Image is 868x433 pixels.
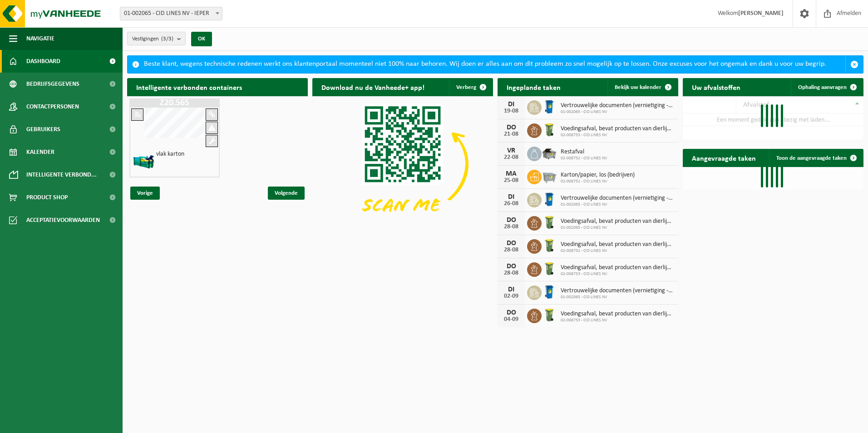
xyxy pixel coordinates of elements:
[26,95,79,118] span: Contactpersonen
[502,124,520,131] div: DO
[502,147,520,154] div: VR
[132,32,173,46] span: Vestigingen
[502,240,520,247] div: DO
[502,224,520,230] div: 28-08
[127,78,308,96] h2: Intelligente verbonden containers
[615,84,661,90] span: Bekijk uw kalender
[26,27,54,50] span: Navigatie
[498,78,570,96] h2: Ingeplande taken
[449,78,492,96] button: Verberg
[26,141,54,163] span: Kalender
[738,10,784,17] strong: [PERSON_NAME]
[542,215,557,230] img: WB-0140-HPE-GN-50
[561,109,674,115] span: 01-002065 - CID LINES NV
[502,193,520,201] div: DI
[561,271,674,277] span: 02-008753 - CID LINES NV
[502,263,520,270] div: DO
[561,241,674,248] span: Voedingsafval, bevat producten van dierlijke oorsprong, onverpakt, categorie 3
[502,177,520,184] div: 25-08
[683,149,765,167] h2: Aangevraagde taken
[502,201,520,207] div: 26-08
[312,96,493,232] img: Download de VHEPlus App
[561,295,674,300] span: 01-002065 - CID LINES NV
[502,286,520,293] div: DI
[120,7,222,20] span: 01-002065 - CID LINES NV - IEPER
[144,56,845,73] div: Beste klant, wegens technische redenen werkt ons klantenportaal momenteel niet 100% naar behoren....
[607,78,677,96] a: Bekijk uw kalender
[502,101,520,108] div: DI
[502,131,520,138] div: 21-08
[542,307,557,323] img: WB-0140-HPE-GN-50
[26,209,100,231] span: Acceptatievoorwaarden
[542,261,557,276] img: WB-0140-HPE-GN-50
[502,270,520,276] div: 28-08
[268,187,305,200] span: Volgende
[561,202,674,207] span: 01-002065 - CID LINES NV
[502,170,520,177] div: MA
[561,148,607,156] span: Restafval
[561,156,607,161] span: 02-008752 - CID LINES NV
[791,78,863,96] a: Ophaling aanvragen
[776,155,847,161] span: Toon de aangevraagde taken
[683,78,750,96] h2: Uw afvalstoffen
[561,102,674,109] span: Vertrouwelijke documenten (vernietiging - recyclage)
[798,84,847,90] span: Ophaling aanvragen
[133,150,155,173] img: HK-XZ-20-GN-12
[156,151,184,157] h4: vlak karton
[502,154,520,161] div: 22-08
[561,133,674,138] span: 02-008753 - CID LINES NV
[769,149,863,167] a: Toon de aangevraagde taken
[561,125,674,133] span: Voedingsafval, bevat producten van dierlijke oorsprong, onverpakt, categorie 3
[26,73,79,95] span: Bedrijfsgegevens
[542,284,557,300] img: WB-0240-HPE-BE-09
[502,316,520,323] div: 04-09
[542,145,557,161] img: WB-5000-GAL-GY-01
[26,118,60,141] span: Gebruikers
[561,172,635,179] span: Karton/papier, los (bedrijven)
[542,192,557,207] img: WB-0240-HPE-BE-09
[120,7,222,20] span: 01-002065 - CID LINES NV - IEPER
[161,36,173,42] count: (3/3)
[502,309,520,316] div: DO
[542,99,557,114] img: WB-0240-HPE-BE-09
[542,168,557,184] img: WB-2500-GAL-GY-01
[127,32,186,45] button: Vestigingen(3/3)
[561,248,674,254] span: 02-008752 - CID LINES NV
[191,32,212,46] button: OK
[561,195,674,202] span: Vertrouwelijke documenten (vernietiging - recyclage)
[561,179,635,184] span: 02-008752 - CID LINES NV
[502,293,520,300] div: 02-09
[502,216,520,224] div: DO
[542,122,557,138] img: WB-0140-HPE-GN-50
[130,187,160,200] span: Vorige
[456,84,476,90] span: Verberg
[561,225,674,231] span: 01-002065 - CID LINES NV
[26,186,68,209] span: Product Shop
[312,78,434,96] h2: Download nu de Vanheede+ app!
[26,50,60,73] span: Dashboard
[561,287,674,295] span: Vertrouwelijke documenten (vernietiging - recyclage)
[26,163,97,186] span: Intelligente verbond...
[502,108,520,114] div: 19-08
[502,247,520,253] div: 28-08
[561,310,674,318] span: Voedingsafval, bevat producten van dierlijke oorsprong, onverpakt, categorie 3
[132,98,217,108] h1: Z20.565
[561,318,674,323] span: 02-008753 - CID LINES NV
[542,238,557,253] img: WB-0140-HPE-GN-50
[561,218,674,225] span: Voedingsafval, bevat producten van dierlijke oorsprong, onverpakt, categorie 3
[561,264,674,271] span: Voedingsafval, bevat producten van dierlijke oorsprong, onverpakt, categorie 3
